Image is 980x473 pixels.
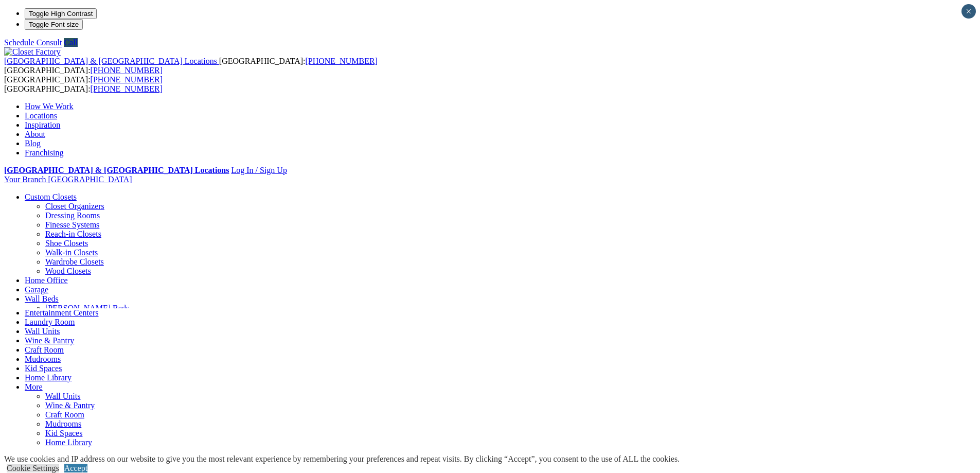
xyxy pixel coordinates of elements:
[45,392,80,400] a: Wall Units
[29,21,79,28] span: Toggle Font size
[4,175,46,184] span: Your Branch
[4,57,378,75] span: [GEOGRAPHIC_DATA]: [GEOGRAPHIC_DATA]:
[25,336,74,345] a: Wine & Pantry
[7,464,59,472] a: Cookie Settings
[961,4,976,19] button: Close
[25,382,43,391] a: More menu text will display only on big screen
[45,429,82,437] a: Kid Spaces
[4,166,229,174] a: [GEOGRAPHIC_DATA] & [GEOGRAPHIC_DATA] Locations
[45,230,101,238] a: Reach-in Closets
[25,373,72,382] a: Home Library
[25,192,77,201] a: Custom Closets
[4,175,132,184] a: Your Branch [GEOGRAPHIC_DATA]
[91,66,163,75] a: [PHONE_NUMBER]
[25,120,60,129] a: Inspiration
[25,148,64,157] a: Franchising
[25,139,41,148] a: Blog
[25,294,59,303] a: Wall Beds
[4,75,163,93] span: [GEOGRAPHIC_DATA]: [GEOGRAPHIC_DATA]:
[45,304,129,312] a: [PERSON_NAME] Beds
[25,19,83,30] button: Toggle Font size
[25,276,68,285] a: Home Office
[25,355,61,363] a: Mudrooms
[4,47,61,57] img: Closet Factory
[4,57,219,65] a: [GEOGRAPHIC_DATA] & [GEOGRAPHIC_DATA] Locations
[25,364,62,373] a: Kid Spaces
[91,84,163,93] a: [PHONE_NUMBER]
[45,248,98,257] a: Walk-in Closets
[231,166,287,174] a: Log In / Sign Up
[45,239,88,248] a: Shoe Closets
[25,345,64,354] a: Craft Room
[305,57,377,65] a: [PHONE_NUMBER]
[25,102,74,111] a: How We Work
[4,57,217,65] span: [GEOGRAPHIC_DATA] & [GEOGRAPHIC_DATA] Locations
[45,211,100,220] a: Dressing Rooms
[25,111,57,120] a: Locations
[25,8,97,19] button: Toggle High Contrast
[25,327,60,336] a: Wall Units
[64,464,87,472] a: Accept
[48,175,132,184] span: [GEOGRAPHIC_DATA]
[64,38,78,47] a: Call
[45,438,92,447] a: Home Library
[45,202,104,211] a: Closet Organizers
[25,318,75,326] a: Laundry Room
[45,401,95,410] a: Wine & Pantry
[91,75,163,84] a: [PHONE_NUMBER]
[29,10,93,17] span: Toggle High Contrast
[25,308,99,317] a: Entertainment Centers
[25,285,48,294] a: Garage
[45,419,81,428] a: Mudrooms
[4,38,62,47] a: Schedule Consult
[45,220,99,229] a: Finesse Systems
[45,267,91,275] a: Wood Closets
[45,410,84,419] a: Craft Room
[25,130,45,138] a: About
[4,454,680,464] div: We use cookies and IP address on our website to give you the most relevant experience by remember...
[45,257,104,266] a: Wardrobe Closets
